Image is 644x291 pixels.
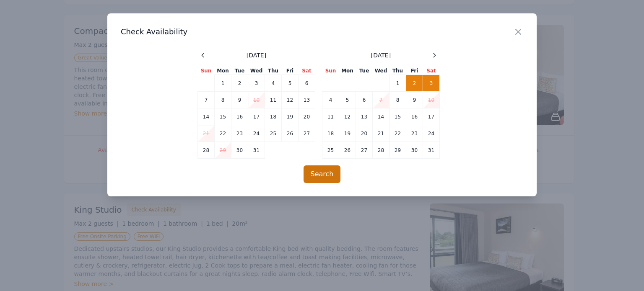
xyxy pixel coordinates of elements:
td: 23 [231,125,248,142]
td: 23 [406,125,423,142]
td: 28 [198,142,215,159]
td: 27 [356,142,373,159]
td: 5 [282,75,299,92]
th: Fri [406,67,423,75]
td: 11 [322,108,339,125]
td: 15 [390,108,406,125]
button: Search [304,165,341,183]
td: 26 [339,142,356,159]
td: 2 [231,75,248,92]
th: Mon [339,67,356,75]
td: 16 [231,108,248,125]
td: 12 [339,108,356,125]
td: 19 [282,108,299,125]
td: 22 [215,125,231,142]
td: 20 [356,125,373,142]
td: 21 [373,125,390,142]
th: Tue [231,67,248,75]
th: Tue [356,67,373,75]
td: 22 [390,125,406,142]
th: Mon [215,67,231,75]
td: 24 [248,125,265,142]
td: 21 [198,125,215,142]
td: 30 [406,142,423,159]
td: 26 [282,125,299,142]
td: 3 [248,75,265,92]
td: 24 [423,125,440,142]
td: 2 [406,75,423,92]
td: 6 [299,75,315,92]
td: 29 [215,142,231,159]
td: 13 [356,108,373,125]
td: 18 [265,108,282,125]
span: [DATE] [371,51,391,59]
td: 17 [248,108,265,125]
td: 19 [339,125,356,142]
td: 29 [390,142,406,159]
td: 13 [299,92,315,108]
td: 3 [423,75,440,92]
td: 31 [423,142,440,159]
td: 9 [231,92,248,108]
th: Thu [390,67,406,75]
th: Wed [373,67,390,75]
td: 17 [423,108,440,125]
th: Wed [248,67,265,75]
td: 1 [390,75,406,92]
td: 4 [265,75,282,92]
th: Sun [322,67,339,75]
td: 25 [322,142,339,159]
td: 8 [215,92,231,108]
td: 9 [406,92,423,108]
td: 14 [198,108,215,125]
td: 7 [373,92,390,108]
td: 8 [390,92,406,108]
td: 20 [299,108,315,125]
h3: Check Availability [121,27,523,37]
td: 10 [248,92,265,108]
td: 30 [231,142,248,159]
th: Fri [282,67,299,75]
td: 10 [423,92,440,108]
span: [DATE] [247,51,266,59]
td: 12 [282,92,299,108]
td: 6 [356,92,373,108]
td: 15 [215,108,231,125]
td: 25 [265,125,282,142]
td: 5 [339,92,356,108]
td: 27 [299,125,315,142]
td: 11 [265,92,282,108]
td: 18 [322,125,339,142]
td: 16 [406,108,423,125]
th: Thu [265,67,282,75]
td: 14 [373,108,390,125]
td: 31 [248,142,265,159]
td: 4 [322,92,339,108]
td: 1 [215,75,231,92]
td: 7 [198,92,215,108]
td: 28 [373,142,390,159]
th: Sat [299,67,315,75]
th: Sun [198,67,215,75]
th: Sat [423,67,440,75]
